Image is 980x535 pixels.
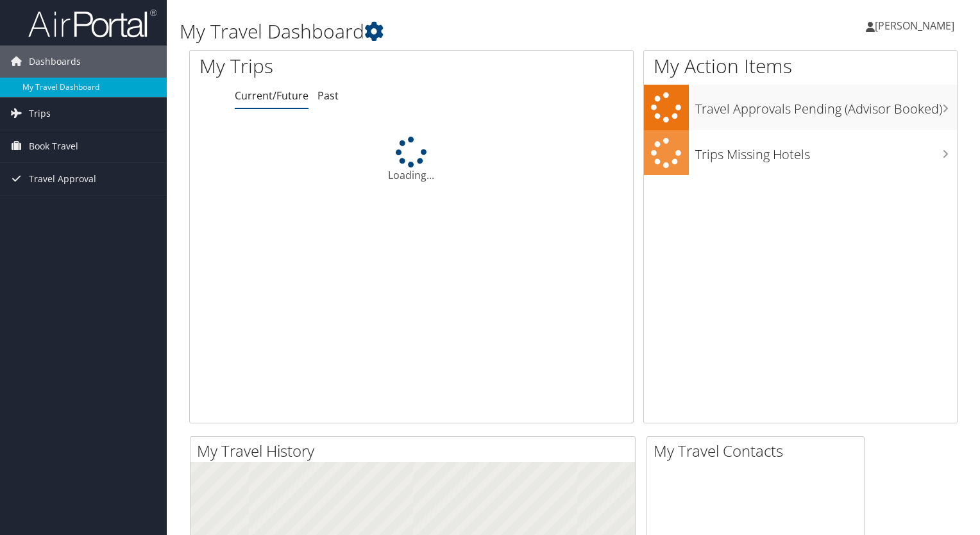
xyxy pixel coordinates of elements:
[695,139,957,164] h3: Trips Missing Hotels
[190,137,633,183] div: Loading...
[695,94,957,118] h3: Travel Approvals Pending (Advisor Booked)
[875,19,954,33] span: [PERSON_NAME]
[28,8,156,38] img: airportal-logo.png
[317,89,339,103] a: Past
[644,130,957,176] a: Trips Missing Hotels
[644,53,957,80] h1: My Action Items
[29,46,81,78] span: Dashboards
[866,6,967,45] a: [PERSON_NAME]
[29,130,78,162] span: Book Travel
[197,440,635,462] h2: My Travel History
[235,89,308,103] a: Current/Future
[199,53,439,80] h1: My Trips
[654,440,864,462] h2: My Travel Contacts
[180,18,705,45] h1: My Travel Dashboard
[29,163,96,195] span: Travel Approval
[29,98,51,130] span: Trips
[644,85,957,130] a: Travel Approvals Pending (Advisor Booked)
